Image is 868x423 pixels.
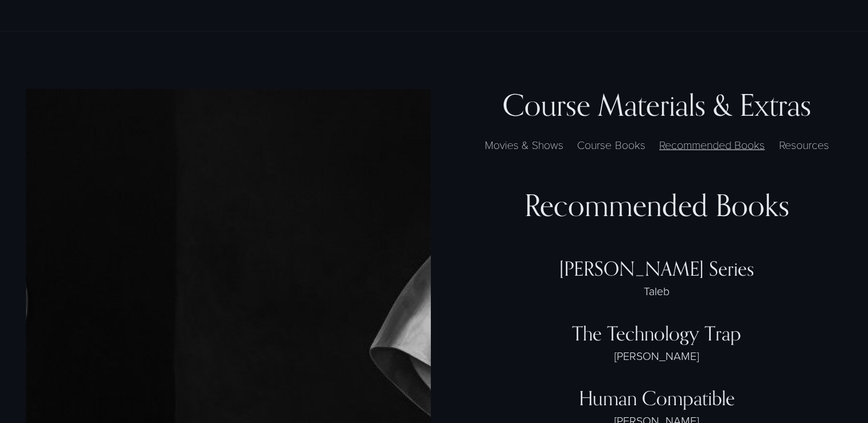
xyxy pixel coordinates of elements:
[773,136,835,153] label: Resources
[472,386,842,410] div: Human Compatible
[472,348,842,363] div: [PERSON_NAME]
[572,136,651,153] label: Course Books
[653,136,770,153] label: Recommended Books
[472,257,842,280] div: [PERSON_NAME] Series
[472,322,842,345] div: The Technology Trap
[479,136,569,153] label: Movies & Shows
[472,283,842,299] div: Taleb
[472,89,842,122] h3: Course Materials & Extras
[472,187,842,224] div: Recommended Books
